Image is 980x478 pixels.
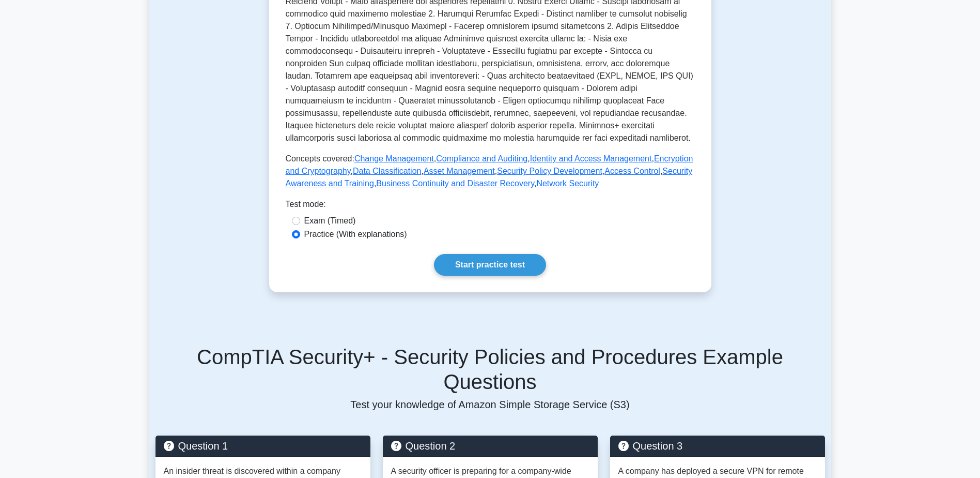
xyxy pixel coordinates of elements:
a: Data Classification [353,167,422,175]
h5: Question 2 [391,440,589,452]
a: Access Control [604,167,660,175]
a: Asset Management [424,167,495,175]
label: Exam (Timed) [304,215,356,227]
a: Business Continuity and Disaster Recovery [376,179,534,188]
label: Practice (With explanations) [304,228,407,241]
div: Test mode: [286,198,695,215]
a: Change Management [354,154,434,163]
p: Concepts covered: , , , , , , , , , , [286,153,695,190]
a: Network Security [536,179,599,188]
a: Security Policy Development [497,167,602,175]
a: Start practice test [434,254,546,276]
p: Test your knowledge of Amazon Simple Storage Service (S3) [155,398,825,411]
h5: Question 1 [164,440,362,452]
h5: CompTIA Security+ - Security Policies and Procedures Example Questions [155,345,825,394]
a: Identity and Access Management [530,154,652,163]
h5: Question 3 [618,440,817,452]
a: Compliance and Auditing [436,154,527,163]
